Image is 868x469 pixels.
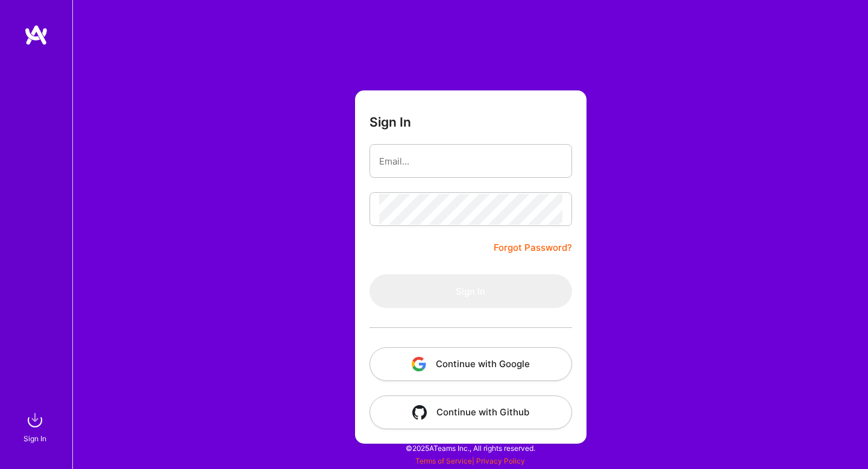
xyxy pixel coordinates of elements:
[379,146,562,177] input: Email...
[494,241,572,255] a: Forgot Password?
[370,274,572,308] button: Sign In
[25,408,47,445] a: sign inSign In
[24,24,48,46] img: logo
[476,456,525,465] a: Privacy Policy
[412,405,427,420] img: icon
[370,115,411,130] h3: Sign In
[370,395,572,429] button: Continue with Github
[415,456,472,465] a: Terms of Service
[415,456,525,465] span: |
[412,357,426,371] img: icon
[370,347,572,381] button: Continue with Google
[72,433,868,463] div: © 2025 ATeams Inc., All rights reserved.
[23,408,47,432] img: sign in
[24,432,46,445] div: Sign In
